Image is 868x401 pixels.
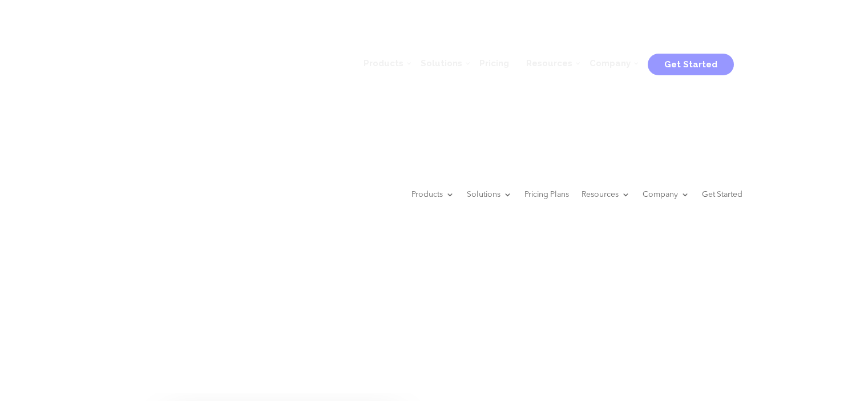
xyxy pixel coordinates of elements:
[467,173,512,216] a: Solutions
[479,58,509,68] span: Pricing
[412,46,471,80] a: Solutions
[518,46,581,80] a: Resources
[526,58,572,68] span: Resources
[590,58,631,68] span: Company
[524,173,569,216] a: Pricing Plans
[702,173,742,216] a: Get Started
[643,173,689,216] a: Company
[355,46,412,80] a: Products
[411,173,454,216] a: Products
[364,58,403,68] span: Products
[471,46,518,80] a: Pricing
[648,55,734,72] a: Get Started
[664,59,717,70] span: Get Started
[582,173,630,216] a: Resources
[421,58,462,68] span: Solutions
[581,46,639,80] a: Company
